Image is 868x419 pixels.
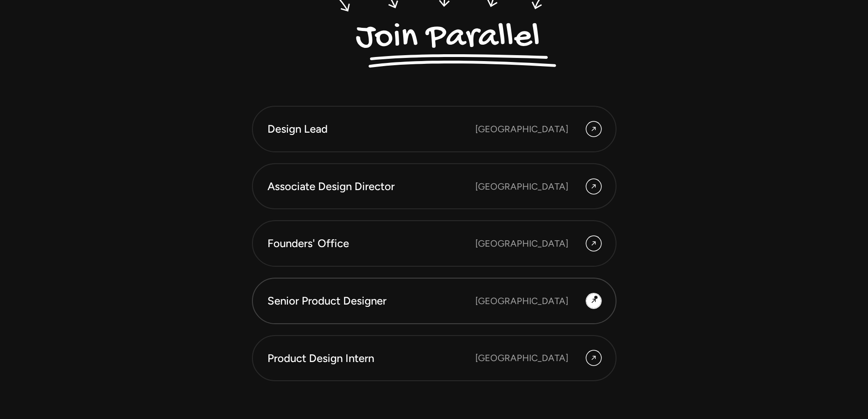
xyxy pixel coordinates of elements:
[475,351,568,365] div: [GEOGRAPHIC_DATA]
[475,237,568,250] div: [GEOGRAPHIC_DATA]
[267,121,475,137] div: Design Lead
[475,294,568,308] div: [GEOGRAPHIC_DATA]
[267,179,475,194] div: Associate Design Director
[267,351,475,366] div: Product Design Intern
[267,293,475,309] div: Senior Product Designer
[252,163,616,210] a: Associate Design Director [GEOGRAPHIC_DATA]
[252,106,616,152] a: Design Lead [GEOGRAPHIC_DATA]
[252,335,616,382] a: Product Design Intern [GEOGRAPHIC_DATA]
[267,236,475,251] div: Founders' Office
[252,278,616,324] a: Senior Product Designer [GEOGRAPHIC_DATA]
[475,122,568,136] div: [GEOGRAPHIC_DATA]
[475,180,568,193] div: [GEOGRAPHIC_DATA]
[252,220,616,267] a: Founders' Office [GEOGRAPHIC_DATA]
